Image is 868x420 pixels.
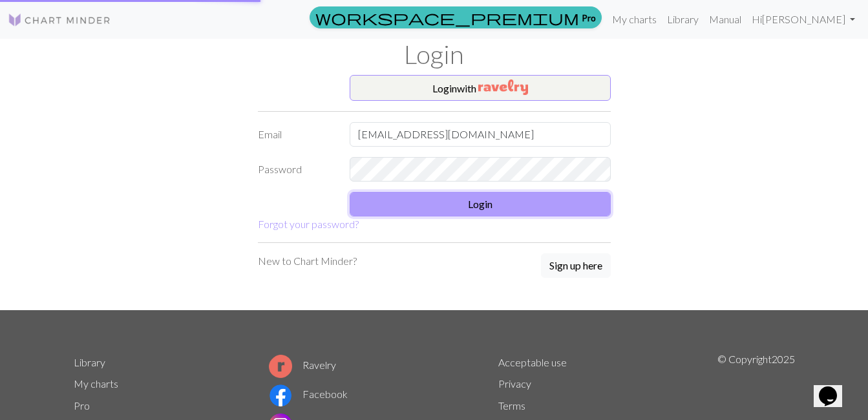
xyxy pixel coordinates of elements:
a: Ravelry [269,359,336,371]
p: New to Chart Minder? [258,253,357,269]
span: workspace_premium [315,8,579,26]
a: Terms [498,399,525,412]
a: Hi[PERSON_NAME] [746,6,860,32]
img: Ravelry logo [269,355,292,378]
label: Password [250,157,343,182]
a: Sign up here [541,253,611,279]
button: Loginwith [350,75,611,101]
img: Facebook logo [269,384,292,407]
a: Privacy [498,377,531,390]
a: Library [74,356,105,368]
a: Acceptable use [498,356,567,368]
button: Login [350,192,611,216]
a: My charts [607,6,662,32]
img: Logo [8,12,111,28]
iframe: chat widget [814,368,855,407]
h1: Login [66,39,803,70]
a: Facebook [269,388,348,400]
img: Ravelry [478,79,528,95]
a: Pro [74,399,90,412]
a: Manual [704,6,746,32]
a: My charts [74,377,118,390]
button: Sign up here [541,253,611,278]
a: Forgot your password? [258,218,359,230]
a: Pro [310,6,602,28]
a: Library [662,6,704,32]
label: Email [250,122,343,147]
